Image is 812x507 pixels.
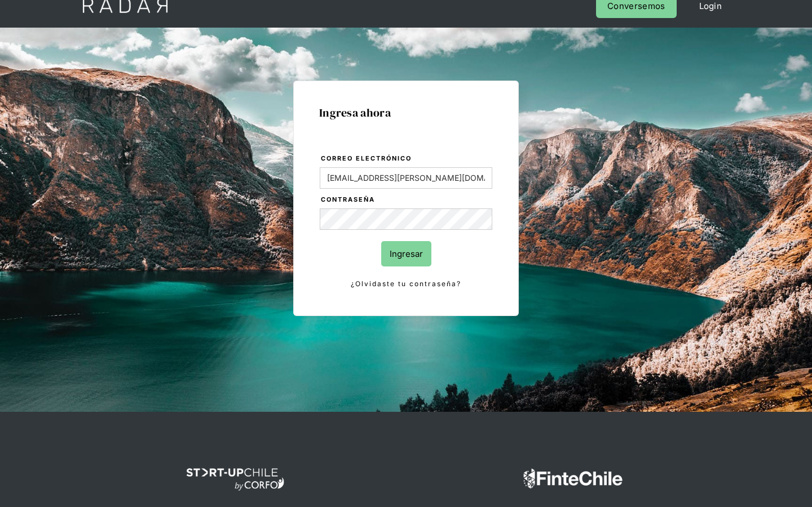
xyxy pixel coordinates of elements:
input: Ingresar [381,241,431,266]
a: ¿Olvidaste tu contraseña? [320,278,492,290]
input: bruce@wayne.com [320,167,492,189]
label: Contraseña [321,194,492,206]
form: Login Form [319,153,493,290]
h1: Ingresa ahora [319,106,493,119]
label: Correo electrónico [321,153,492,164]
